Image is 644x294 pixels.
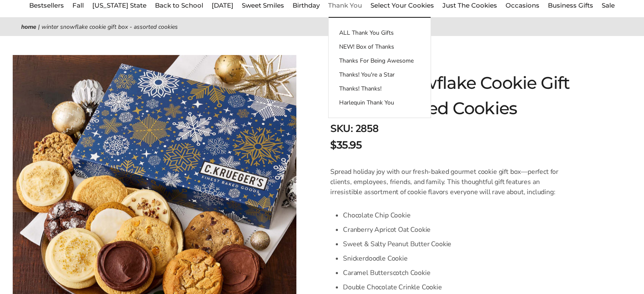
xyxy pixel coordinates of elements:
[329,84,431,93] a: Thanks! Thanks!
[330,137,362,153] span: $35.95
[329,56,431,65] a: Thanks For Being Awesome
[442,1,497,9] a: Just The Cookies
[21,23,36,31] a: Home
[602,1,615,9] a: Sale
[329,70,431,79] a: Thanks! You're a Star
[329,28,431,37] a: ALL Thank You Gifts
[330,70,600,121] h1: Winter Snowflake Cookie Gift Box - Assorted Cookies
[29,1,64,9] a: Bestsellers
[242,1,284,9] a: Sweet Smiles
[343,251,562,266] li: Snickerdoodle Cookie
[92,1,146,9] a: [US_STATE] State
[7,262,88,287] iframe: Sign Up via Text for Offers
[329,42,431,51] a: NEW! Box of Thanks
[41,23,178,31] span: Winter Snowflake Cookie Gift Box - Assorted Cookies
[21,22,623,32] nav: breadcrumbs
[343,208,562,223] li: Chocolate Chip Cookie
[72,1,84,9] a: Fall
[212,1,233,9] a: [DATE]
[330,167,562,197] p: Spread holiday joy with our fresh-baked gourmet cookie gift box—perfect for clients, employees, f...
[329,98,431,107] a: Harlequin Thank You
[506,1,539,9] a: Occasions
[155,1,203,9] a: Back to School
[548,1,593,9] a: Business Gifts
[370,1,434,9] a: Select Your Cookies
[293,1,320,9] a: Birthday
[330,55,600,70] div: [PERSON_NAME]
[355,122,378,135] span: 2858
[343,237,562,251] li: Sweet & Salty Peanut Butter Cookie
[343,266,562,280] li: Caramel Butterscotch Cookie
[343,223,562,237] li: Cranberry Apricot Oat Cookie
[330,122,353,135] strong: SKU:
[38,23,40,31] span: |
[328,1,362,9] a: Thank You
